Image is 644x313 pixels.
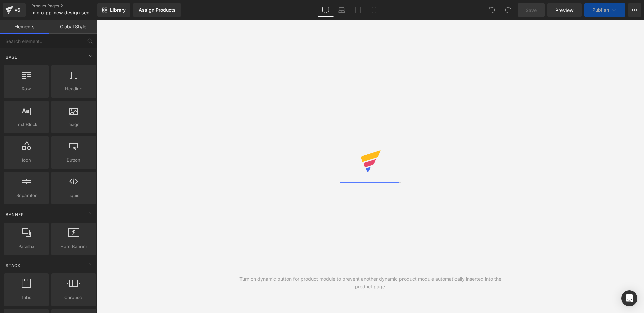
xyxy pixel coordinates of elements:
span: Row [6,85,47,92]
button: More [628,3,641,17]
span: Separator [6,192,47,199]
span: Heading [53,85,94,92]
button: Redo [501,3,515,17]
span: Publish [592,7,609,13]
button: Undo [485,3,499,17]
div: v6 [13,6,22,14]
span: Base [5,54,18,60]
span: Stack [5,262,21,269]
a: Tablet [350,3,366,17]
span: micro-pp-new design sections [31,10,96,15]
span: Hero Banner [53,243,94,250]
a: Product Pages [31,3,108,9]
div: Turn on dynamic button for product module to prevent another dynamic product module automatically... [234,275,507,290]
span: Preview [555,7,574,14]
span: Tabs [6,294,47,301]
a: Preview [547,3,582,17]
span: Parallax [6,243,47,250]
a: v6 [3,3,26,17]
span: Library [110,7,126,13]
a: New Library [97,3,130,17]
span: Banner [5,211,25,218]
span: Carousel [53,294,94,301]
span: Save [526,7,537,14]
span: Button [53,156,94,164]
span: Icon [6,156,47,164]
a: Desktop [318,3,334,17]
a: Laptop [334,3,350,17]
button: Publish [584,3,625,17]
div: Open Intercom Messenger [621,290,637,306]
span: Text Block [6,121,47,128]
span: Liquid [53,192,94,199]
a: Mobile [366,3,382,17]
div: Assign Products [139,7,176,13]
span: Image [53,121,94,128]
a: Global Style [49,20,97,34]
